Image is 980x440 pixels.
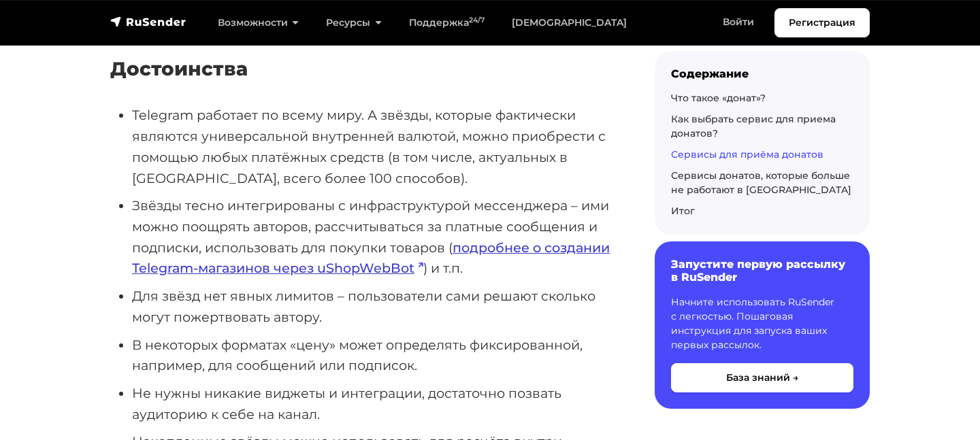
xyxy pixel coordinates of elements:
li: Telegram работает по всему миру. А звёзды, которые фактически являются универсальной внутренней в... [132,105,611,188]
h6: Запустите первую рассылку в RuSender [671,258,853,284]
a: Что такое «донат»? [671,92,766,104]
button: База знаний → [671,363,853,392]
a: Ресурсы [312,9,395,37]
a: Поддержка24/7 [395,9,498,37]
h4: Достоинства [110,58,611,81]
p: Начните использовать RuSender с легкостью. Пошаговая инструкция для запуска ваших первых рассылок. [671,295,853,352]
a: Как выбрать сервис для приема донатов? [671,113,836,139]
a: Регистрация [774,8,870,37]
li: Звёзды тесно интегрированы с инфраструктурой мессенджера – ими можно поощрять авторов, рассчитыва... [132,195,611,279]
a: Итог [671,205,695,217]
a: Войти [709,8,768,36]
a: Запустите первую рассылку в RuSender Начните использовать RuSender с легкостью. Пошаговая инструк... [655,241,870,408]
li: В некоторых форматах «цену» может определять фиксированной, например, для сообщений или подписок. [132,335,611,376]
img: RuSender [110,15,186,29]
a: Сервисы донатов, которые больше не работают в [GEOGRAPHIC_DATA] [671,169,851,196]
div: Содержание [671,67,853,80]
sup: 24/7 [469,16,485,24]
li: Для звёзд нет явных лимитов – пользователи сами решают сколько могут пожертвовать автору. [132,286,611,327]
a: [DEMOGRAPHIC_DATA] [498,9,640,37]
a: Возможности [204,9,312,37]
a: Сервисы для приёма донатов [671,148,823,160]
li: Не нужны никакие виджеты и интеграции, достаточно позвать аудиторию к себе на канал. [132,383,611,424]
